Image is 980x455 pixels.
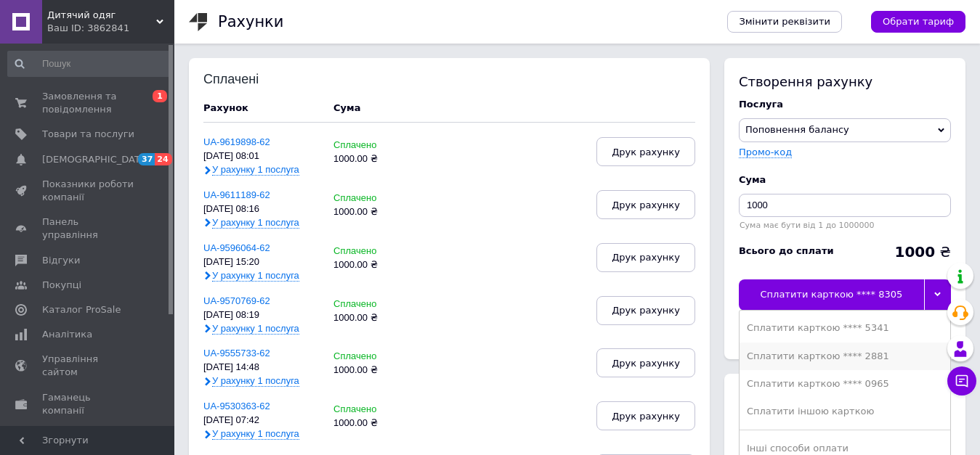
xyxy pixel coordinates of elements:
span: Панель управління [42,216,134,242]
button: Чат з покупцем [947,366,976,395]
span: У рахунку 1 послуга [212,217,299,229]
button: Друк рахунку [596,243,695,272]
div: Інші способи оплати [747,442,943,455]
div: Послуга [739,98,951,111]
span: Обрати тариф [883,15,954,28]
button: Друк рахунку [596,190,695,219]
div: Сплатити іншою карткою [747,405,943,418]
div: [DATE] 08:16 [203,204,319,215]
div: Створення рахунку [739,73,951,91]
input: Пошук [7,51,171,77]
span: У рахунку 1 послуга [212,428,299,440]
span: У рахунку 1 послуга [212,164,299,176]
span: Друк рахунку [612,200,680,210]
button: Друк рахунку [596,296,695,325]
span: Друк рахунку [612,147,680,157]
span: Друк рахунку [612,252,680,263]
span: [DEMOGRAPHIC_DATA] [42,153,150,166]
div: 1000.00 ₴ [333,365,412,376]
div: [DATE] 14:48 [203,362,319,373]
div: [DATE] 07:42 [203,415,319,426]
div: ₴ [894,245,951,259]
div: Сплачено [333,404,412,415]
button: Друк рахунку [596,137,695,166]
button: Друк рахунку [596,348,695,377]
a: UA-9611189-62 [203,189,270,200]
div: Сплатити карткою **** 8305 [739,279,924,310]
div: 1000.00 ₴ [333,313,412,324]
div: Сплачені [203,73,299,87]
div: Сплачено [333,299,412,310]
span: У рахунку 1 послуга [212,323,299,335]
h1: Рахунки [218,13,283,30]
a: Обрати тариф [871,11,965,33]
div: Сплачено [333,246,412,257]
a: UA-9596064-62 [203,242,270,253]
div: 1000.00 ₴ [333,260,412,271]
a: UA-9530363-62 [203,401,270,411]
span: Замовлення та повідомлення [42,90,134,116]
span: У рахунку 1 послуга [212,375,299,387]
div: Рахунок [203,102,319,115]
b: 1000 [894,243,935,261]
div: Сплатити карткою **** 5341 [747,321,943,335]
span: Гаманець компанії [42,391,134,417]
span: Змінити реквізити [739,15,830,28]
div: Сплачено [333,351,412,362]
div: [DATE] 08:19 [203,310,319,321]
span: Поповнення балансу [745,124,849,135]
input: Введіть суму [739,194,951,217]
span: 37 [138,153,155,165]
span: Покупці [42,279,81,292]
div: Всього до сплати [739,245,834,258]
div: Сплачено [333,140,412,151]
span: Показники роботи компанії [42,178,134,204]
button: Друк рахунку [596,401,695,430]
span: У рахунку 1 послуга [212,270,299,282]
div: Cума [333,102,360,115]
span: Друк рахунку [612,305,680,316]
div: 1000.00 ₴ [333,207,412,218]
span: Дитячий одяг [47,9,156,22]
a: UA-9555733-62 [203,348,270,358]
span: 24 [155,153,171,165]
div: Cума [739,173,951,186]
span: Аналітика [42,328,92,341]
div: Сплатити карткою **** 2881 [747,350,943,363]
span: Товари та послуги [42,128,134,141]
div: [DATE] 15:20 [203,257,319,268]
span: Управління сайтом [42,353,134,379]
div: 1000.00 ₴ [333,418,412,429]
span: Друк рахунку [612,358,680,369]
span: Відгуки [42,254,80,267]
span: 1 [153,90,167,102]
span: Каталог ProSale [42,303,121,316]
label: Промо-код [739,147,792,157]
div: Сплатити карткою **** 0965 [747,377,943,390]
a: UA-9619898-62 [203,136,270,147]
div: Сума має бути від 1 до 1000000 [739,221,951,230]
a: Змінити реквізити [727,11,842,33]
div: Ваш ID: 3862841 [47,22,174,35]
div: Сплачено [333,193,412,204]
a: UA-9570769-62 [203,295,270,306]
div: [DATE] 08:01 [203,151,319,162]
div: 1000.00 ₴ [333,154,412,165]
span: Друк рахунку [612,411,680,422]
